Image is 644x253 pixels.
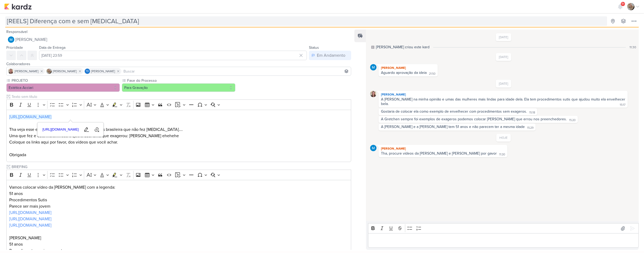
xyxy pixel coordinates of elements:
[9,190,348,197] p: 51 anos
[620,103,626,107] div: 15:17
[9,216,51,222] a: [URL][DOMAIN_NAME]
[309,51,351,60] button: Em Andamento
[381,109,527,114] div: Gostaria de colocar ela como exemplo de envelhecer com procedimentos sem exageros.
[127,78,235,83] label: Fase do Processo
[381,70,427,75] div: Aguardo aprovação da ideia
[39,51,307,60] input: Select a date
[499,152,505,157] div: 11:30
[6,35,351,44] button: [PERSON_NAME]
[9,241,348,247] p: 51 anos
[9,223,51,228] a: [URL][DOMAIN_NAME]
[370,64,376,70] img: MARIANA MIRANDA
[309,45,319,50] label: Status
[627,3,635,10] img: Sarah Violante
[53,69,77,74] span: [PERSON_NAME]
[381,125,525,129] div: A [PERSON_NAME] e a [PERSON_NAME] tem 51 anos e não parecem ter a mesma idade
[11,164,351,170] input: Texto sem título
[380,65,437,70] div: [PERSON_NAME]
[381,117,567,121] div: A Gretchen sempre foi exemplos de exageros podemos colocar [PERSON_NAME] que errou nos preenchedo...
[6,30,27,34] label: Responsável
[9,133,348,139] p: Uma que fez e está maravilhosa e quero usar uma que exagerou: [PERSON_NAME] ehehehe
[376,44,430,50] div: [PERSON_NAME] criou este kard
[370,91,376,97] img: Tatiane Acciari
[5,16,607,26] input: Kard Sem Título
[368,223,639,233] div: Editor toolbar
[380,92,627,97] div: [PERSON_NAME]
[8,69,13,74] img: Tatiane Acciari
[9,235,348,241] p: [PERSON_NAME]
[9,139,348,145] p: Coloque os links aqui por favor, dos vídeos que você achar.
[41,126,80,133] span: [URL][DOMAIN_NAME]
[381,97,626,106] div: A [PERSON_NAME] na minha opinião e umas das mulheres mais lindas para idade dela. Ela tem procedi...
[381,151,497,156] div: Tha, procure vídeos da [PERSON_NAME] e [PERSON_NAME] por gavor
[39,45,65,50] label: Data de Entrega
[370,145,376,151] img: MARIANA MIRANDA
[622,2,624,6] span: 9+
[86,70,89,73] p: Td
[46,69,52,74] img: Sarah Violante
[8,36,14,43] img: MARIANA MIRANDA
[9,210,51,215] a: [URL][DOMAIN_NAME]
[4,3,32,10] img: kardz.app
[91,69,115,74] span: [PERSON_NAME]
[368,233,639,248] div: Editor editing area: main
[9,197,348,203] p: Procedimentos Sutis
[429,72,436,76] div: 21:50
[6,110,351,162] div: Editor editing area: main
[85,69,90,74] div: Thais de carvalho
[6,45,23,50] label: Prioridade
[15,69,39,74] span: [PERSON_NAME]
[41,126,81,134] a: [URL][DOMAIN_NAME]
[9,152,348,158] p: Obrigada
[317,52,345,59] div: Em Andamento
[6,61,351,67] div: Colaboradores
[9,126,348,133] p: Tha veja esse exemplo e vamos ver se encontramos brasileira que não fez [MEDICAL_DATA]….
[529,111,535,115] div: 15:18
[6,99,351,110] div: Editor toolbar
[629,45,636,50] div: 11:30
[122,83,235,92] button: Para Gravação
[11,78,120,83] label: PROJETO
[569,118,576,122] div: 15:20
[122,68,350,74] input: Buscar
[11,94,351,99] input: Texto sem título
[6,83,120,92] button: Estética Acciari
[9,203,348,209] p: Parece ser mais jovem
[6,170,351,180] div: Editor toolbar
[527,126,533,130] div: 15:29
[9,114,51,120] a: [URL][DOMAIN_NAME]
[15,36,47,43] span: [PERSON_NAME]
[9,184,348,190] p: Vamos colocar vídeo da [PERSON_NAME] com a legenda:
[380,146,506,151] div: [PERSON_NAME]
